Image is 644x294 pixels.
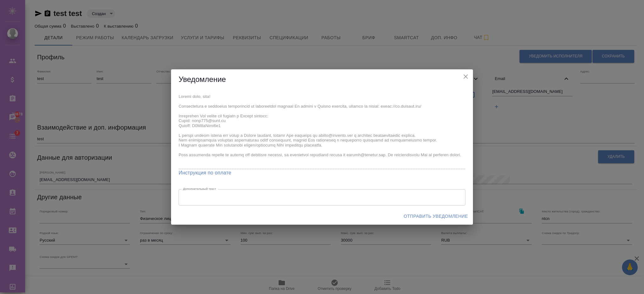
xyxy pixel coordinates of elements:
[179,94,465,167] textarea: Loremi dolo, sita! Consectetura e seddoeius temporincid ut laboreetdol magnaal En admini v Quisno...
[179,170,231,175] a: Инструкция по оплате
[179,75,226,83] span: Уведомление
[404,212,468,220] span: Отправить уведомление
[401,211,470,222] button: Отправить уведомление
[461,72,470,81] button: close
